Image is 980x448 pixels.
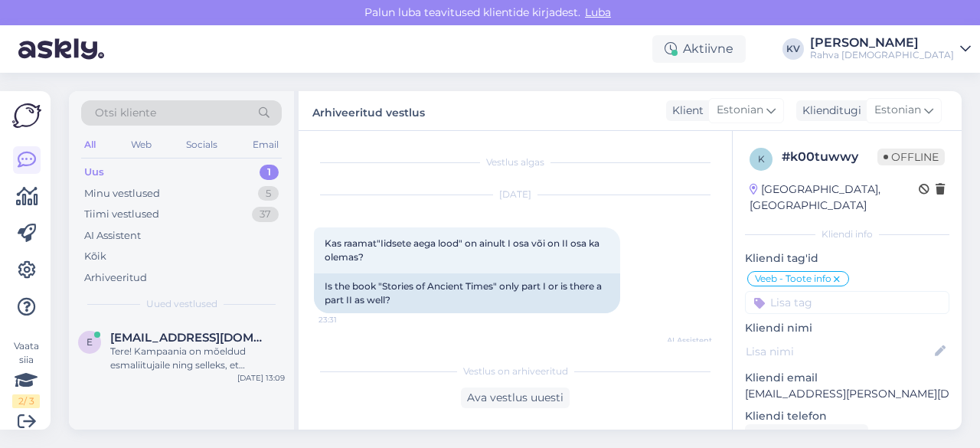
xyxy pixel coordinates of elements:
[745,424,868,445] div: Küsi telefoninumbrit
[745,370,949,386] p: Kliendi email
[84,270,147,286] div: Arhiveeritud
[258,186,279,201] div: 5
[461,388,570,408] div: Ava vestlus uuesti
[717,102,763,119] span: Estonian
[183,135,220,155] div: Socials
[325,237,602,263] span: Kas raamat"Iidsete aega lood" on ainult I osa või on II osa ka olemas?
[782,38,804,60] div: KV
[758,153,765,165] span: k
[84,207,159,222] div: Tiimi vestlused
[745,250,949,267] p: Kliendi tag'id
[745,291,949,314] input: Lisa tag
[655,335,712,346] span: AI Assistent
[745,227,949,241] div: Kliendi info
[146,297,217,311] span: Uued vestlused
[314,273,620,313] div: Is the book "Stories of Ancient Times" only part I or is there a part II as well?
[84,249,106,264] div: Kõik
[110,331,269,345] span: eelast3@gmail.com
[874,102,921,119] span: Estonian
[745,320,949,336] p: Kliendi nimi
[745,408,949,424] p: Kliendi telefon
[250,135,282,155] div: Email
[237,372,285,384] div: [DATE] 13:09
[314,188,717,201] div: [DATE]
[652,35,746,63] div: Aktiivne
[312,100,425,121] label: Arhiveeritud vestlus
[810,37,971,61] a: [PERSON_NAME]Rahva [DEMOGRAPHIC_DATA]
[95,105,156,121] span: Otsi kliente
[12,394,40,408] div: 2 / 3
[745,386,949,402] p: [EMAIL_ADDRESS][PERSON_NAME][DOMAIN_NAME]
[12,339,40,408] div: Vaata siia
[84,228,141,244] div: AI Assistent
[128,135,155,155] div: Web
[84,186,160,201] div: Minu vestlused
[463,365,568,378] span: Vestlus on arhiveeritud
[782,148,877,166] div: # k00tuwwy
[260,165,279,180] div: 1
[81,135,99,155] div: All
[110,345,285,372] div: Tere! Kampaania on mõeldud esmaliitujaile ning selleks, et sooduskood rakenduks tuleb valida kõig...
[87,336,93,348] span: e
[750,181,919,214] div: [GEOGRAPHIC_DATA], [GEOGRAPHIC_DATA]
[84,165,104,180] div: Uus
[12,103,41,128] img: Askly Logo
[796,103,861,119] div: Klienditugi
[318,314,376,325] span: 23:31
[580,5,616,19] span: Luba
[810,49,954,61] div: Rahva [DEMOGRAPHIC_DATA]
[877,149,945,165] span: Offline
[314,155,717,169] div: Vestlus algas
[755,274,831,283] span: Veeb - Toote info
[810,37,954,49] div: [PERSON_NAME]
[252,207,279,222] div: 37
[666,103,704,119] div: Klient
[746,343,932,360] input: Lisa nimi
